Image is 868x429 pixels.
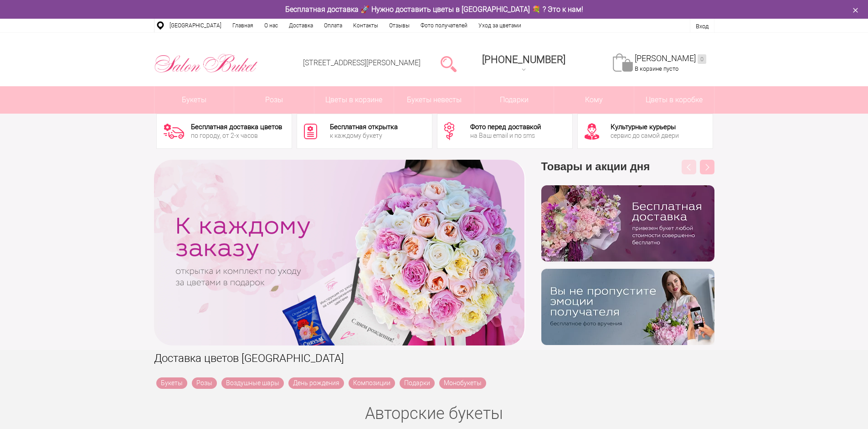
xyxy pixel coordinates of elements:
[303,58,421,67] a: [STREET_ADDRESS][PERSON_NAME]
[698,54,706,64] ins: 0
[154,350,714,366] h1: Доставка цветов [GEOGRAPHIC_DATA]
[234,86,314,114] a: Розы
[154,52,258,75] img: Цветы Нижний Новгород
[164,19,227,32] a: [GEOGRAPHIC_DATA]
[611,124,679,131] div: Культурные курьеры
[348,19,384,32] a: Контакты
[154,86,234,114] a: Букеты
[541,269,714,345] img: v9wy31nijnvkfycrkduev4dhgt9psb7e.png.webp
[147,5,721,14] div: Бесплатная доставка 🚀 Нужно доставить цветы в [GEOGRAPHIC_DATA] 💐 ? Это к нам!
[696,23,709,30] a: Вход
[384,19,415,32] a: Отзывы
[470,124,541,131] div: Фото перед доставкой
[400,377,435,389] a: Подарки
[314,86,394,114] a: Цветы в корзине
[477,51,571,77] a: [PHONE_NUMBER]
[554,86,634,114] span: Кому
[227,19,259,32] a: Главная
[474,86,554,114] a: Подарки
[330,124,398,131] div: Бесплатная открытка
[470,132,541,139] div: на Ваш email и по sms
[611,132,679,139] div: сервис до самой двери
[192,377,217,389] a: Розы
[349,377,395,389] a: Композиции
[156,377,187,389] a: Букеты
[330,132,398,139] div: к каждому букету
[541,160,714,185] h3: Товары и акции дня
[634,86,714,114] a: Цветы в коробке
[541,185,714,262] img: hpaj04joss48rwypv6hbykmvk1dj7zyr.png.webp
[415,19,473,32] a: Фото получателей
[394,86,474,114] a: Букеты невесты
[473,19,527,32] a: Уход за цветами
[635,65,678,72] span: В корзине пусто
[318,19,348,32] a: Оплата
[221,377,284,389] a: Воздушные шары
[700,160,714,174] button: Next
[191,132,282,139] div: по городу, от 2-х часов
[482,54,565,65] span: [PHONE_NUMBER]
[259,19,283,32] a: О нас
[288,377,344,389] a: День рождения
[191,124,282,131] div: Бесплатная доставка цветов
[439,377,486,389] a: Монобукеты
[635,53,706,64] a: [PERSON_NAME]
[365,404,503,423] a: Авторские букеты
[283,19,318,32] a: Доставка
